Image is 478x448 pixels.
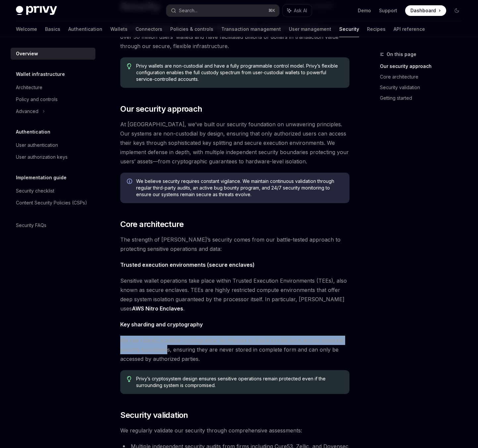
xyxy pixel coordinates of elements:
[387,50,416,58] span: On this page
[16,21,37,37] a: Welcome
[136,178,343,198] span: We believe security requires constant vigilance. We maintain continuous validation through regula...
[16,107,38,115] div: Advanced
[120,104,202,114] span: Our security approach
[16,199,87,207] div: Content Security Policies (CSPs)
[16,221,46,229] div: Security FAQs
[120,261,255,268] strong: Trusted execution environments (secure enclaves)
[45,21,60,37] a: Basics
[11,185,95,197] a: Security checklist
[380,61,467,72] a: Our security approach
[283,5,312,17] button: Ask AI
[16,153,68,161] div: User authorization keys
[380,82,467,93] a: Security validation
[11,219,95,231] a: Security FAQs
[170,21,213,37] a: Policies & controls
[289,21,331,37] a: User management
[11,93,95,105] a: Policy and controls
[358,7,371,14] a: Demo
[68,21,102,37] a: Authentication
[394,21,425,37] a: API reference
[120,276,349,313] span: Sensitive wallet operations take place within Trusted Execution Environments (TEEs), also known a...
[268,8,275,13] span: ⌘ K
[16,50,38,58] div: Overview
[136,375,343,389] span: Privy’s cryptosystem design ensures sensitive operations remain protected even if the surrounding...
[127,179,133,185] svg: Info
[120,410,188,420] span: Security validation
[120,219,184,230] span: Core architecture
[339,21,359,37] a: Security
[16,70,65,78] h5: Wallet infrastructure
[179,7,197,15] div: Search...
[127,63,132,69] svg: Tip
[410,7,436,14] span: Dashboard
[16,128,50,136] h5: Authentication
[367,21,386,37] a: Recipes
[136,63,343,83] span: Privy wallets are non-custodial and have a fully programmable control model. Privy’s flexible con...
[294,7,307,14] span: Ask AI
[16,6,57,15] img: dark logo
[120,426,349,435] span: We regularly validate our security through comprehensive assessments:
[379,7,397,14] a: Support
[11,197,95,209] a: Content Security Policies (CSPs)
[221,21,281,37] a: Transaction management
[120,321,203,328] strong: Key sharding and cryptography
[16,174,67,182] h5: Implementation guide
[451,5,462,16] button: Toggle dark mode
[120,235,349,253] span: The strength of [PERSON_NAME]’s security comes from our battle-tested approach to protecting sens...
[135,21,162,37] a: Connectors
[127,376,132,382] svg: Tip
[11,48,95,60] a: Overview
[11,151,95,163] a: User authorization keys
[380,93,467,103] a: Getting started
[16,84,42,91] div: Architecture
[166,5,279,17] button: Search...⌘K
[11,139,95,151] a: User authentication
[16,95,58,103] div: Policy and controls
[16,187,54,195] div: Security checklist
[120,120,349,166] span: At [GEOGRAPHIC_DATA], we’ve built our security foundation on unwavering principles. Our systems a...
[120,336,349,364] span: We use robust, scalable cryptographic techniques to shard private keys across separate security b...
[11,82,95,93] a: Architecture
[16,141,58,149] div: User authentication
[110,21,128,37] a: Wallets
[405,5,446,16] a: Dashboard
[132,305,183,312] a: AWS Nitro Enclaves
[380,72,467,82] a: Core architecture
